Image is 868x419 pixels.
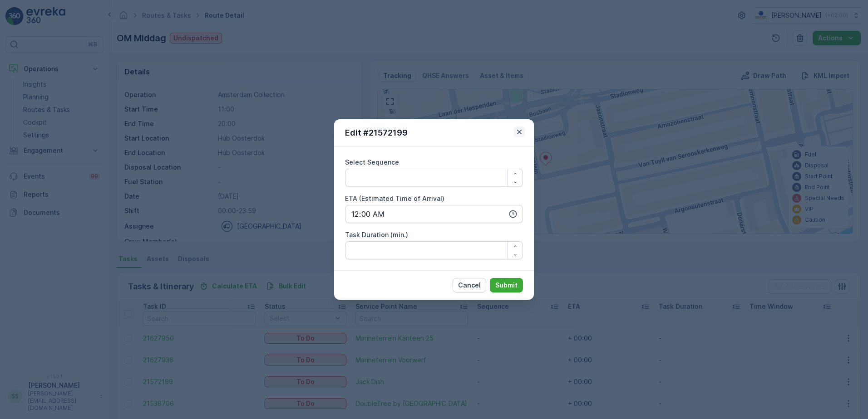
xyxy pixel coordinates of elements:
label: Task Duration (min.) [345,231,408,239]
button: Cancel [453,278,486,292]
p: Cancel [458,281,481,290]
label: Select Sequence [345,158,399,166]
p: Edit #21572199 [345,127,408,139]
p: Submit [495,281,518,290]
button: Submit [490,278,523,292]
label: ETA (Estimated Time of Arrival) [345,195,444,202]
